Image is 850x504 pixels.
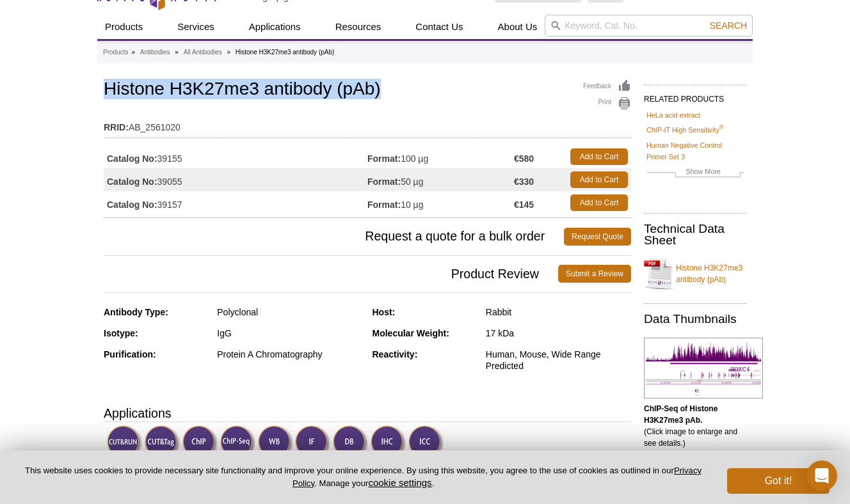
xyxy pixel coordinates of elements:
strong: RRID: [104,122,129,133]
a: Antibodies [140,47,170,58]
td: 39155 [104,145,367,168]
h2: Technical Data Sheet [644,223,746,246]
a: Add to Cart [570,148,628,165]
b: ChIP-Seq of Histone H3K27me3 pAb. [644,404,718,425]
a: Request Quote [564,228,631,246]
li: » [175,49,179,56]
div: Rabbit [486,306,631,318]
td: 39055 [104,168,367,191]
a: Show More [646,166,744,180]
a: Submit a Review [558,265,631,283]
div: 17 kDa [486,327,631,339]
span: Request a quote for a bulk order [104,228,564,246]
a: Feedback [583,79,631,93]
td: AB_2561020 [104,114,631,134]
div: Open Intercom Messenger [806,461,837,491]
td: 100 µg [367,145,514,168]
strong: €145 [514,199,534,210]
a: Histone H3K27me3 antibody (pAb) [644,255,746,293]
td: 50 µg [367,168,514,191]
a: All Antibodies [184,47,222,58]
button: Got it! [727,468,830,494]
strong: Format: [367,199,401,210]
h2: RELATED PRODUCTS [644,84,746,107]
div: Protein A Chromatography [217,349,362,360]
img: Immunohistochemistry Validated [371,425,406,461]
a: Contact Us [408,15,470,39]
img: Western Blot Validated [258,425,293,461]
a: ChIP-IT High Sensitivity® [646,124,723,136]
h1: Histone H3K27me3 antibody (pAb) [104,79,631,101]
strong: Reactivity: [373,349,418,359]
a: Services [170,15,222,39]
a: Print [583,97,631,111]
img: ChIP Validated [182,425,218,461]
a: Add to Cart [570,171,628,188]
td: 10 µg [367,191,514,214]
a: Applications [241,15,309,39]
a: Products [97,15,150,39]
a: About Us [490,15,545,39]
img: Histone H3K27me3 antibody (pAb) tested by ChIP-Seq. [644,338,763,398]
strong: Catalog No: [107,153,157,164]
input: Keyword, Cat. No. [545,15,753,36]
div: Polyclonal [217,306,362,318]
strong: Purification: [104,349,156,359]
div: IgG [217,327,362,339]
span: Product Review [104,265,558,283]
td: 39157 [104,191,367,214]
strong: Catalog No: [107,199,157,210]
li: » [227,49,230,56]
a: Resources [328,15,389,39]
strong: Catalog No: [107,176,157,187]
h3: Applications [104,404,631,423]
img: ChIP-Seq Validated [220,425,255,461]
strong: Host: [373,307,396,317]
strong: €580 [514,153,534,164]
button: Search [706,20,751,31]
a: Products [103,47,128,58]
img: Immunofluorescence Validated [295,425,330,461]
a: Privacy Policy [293,466,702,487]
li: » [131,49,135,56]
button: cookie settings [368,477,431,488]
p: This website uses cookies to provide necessary site functionality and improve your online experie... [20,465,706,489]
strong: Antibody Type: [104,307,168,317]
img: Immunocytochemistry Validated [408,425,444,461]
div: Human, Mouse, Wide Range Predicted [486,349,631,372]
strong: Format: [367,153,401,164]
sup: ® [719,125,724,131]
li: Histone H3K27me3 antibody (pAb) [236,49,335,56]
strong: Format: [367,176,401,187]
img: CUT&Tag Validated [145,425,180,461]
a: HeLa acid extract [646,109,700,121]
span: Search [710,20,747,31]
img: Dot Blot Validated [333,425,368,461]
p: (Click image to enlarge and see details.) [644,403,746,449]
strong: Isotype: [104,328,138,338]
h2: Data Thumbnails [644,313,746,325]
strong: €330 [514,176,534,187]
img: CUT&RUN Validated [107,425,142,461]
a: Human Negative Control Primer Set 3 [646,139,744,162]
strong: Molecular Weight: [373,328,449,338]
a: Add to Cart [570,194,628,211]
